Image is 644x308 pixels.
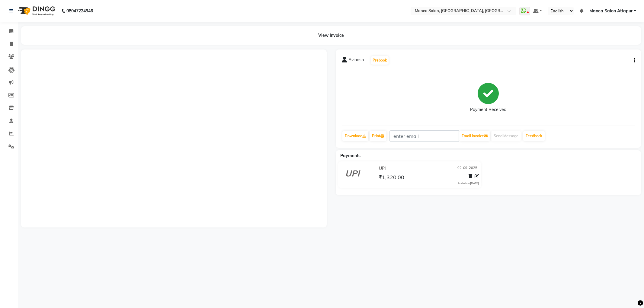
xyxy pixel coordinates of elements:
[491,131,521,141] button: Send Message
[589,8,633,14] span: Manea Salon Attapur
[371,56,389,65] button: Prebook
[379,174,404,182] span: ₹1,320.00
[15,2,57,19] img: logo
[470,106,506,113] div: Payment Received
[66,2,93,19] b: 08047224946
[459,131,490,141] button: Email Invoice
[457,165,477,172] span: 02-09-2025
[389,130,459,142] input: enter email
[458,181,479,186] div: Added on [DATE]
[342,131,368,141] a: Download
[21,26,641,45] div: View Invoice
[379,165,386,172] span: UPI
[523,131,545,141] a: Feedback
[340,153,360,158] span: Payments
[370,131,386,141] a: Print
[348,57,364,65] span: Avinash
